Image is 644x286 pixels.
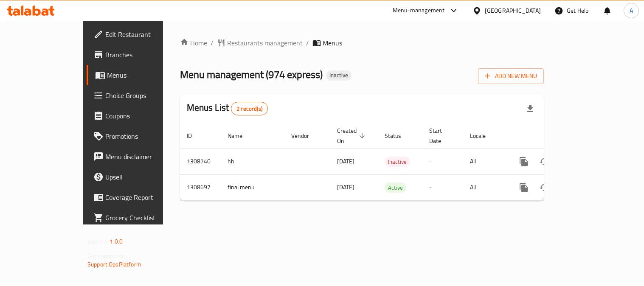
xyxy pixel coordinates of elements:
[385,131,412,141] span: Status
[422,174,463,200] td: -
[180,38,544,48] nav: breadcrumb
[211,38,214,48] li: /
[105,172,184,182] span: Upsell
[326,70,352,81] div: Inactive
[514,151,534,172] button: more
[306,38,309,48] li: /
[393,6,445,16] div: Menu-management
[534,177,554,198] button: Change Status
[385,183,406,193] span: Active
[323,38,342,48] span: Menus
[87,126,191,146] a: Promotions
[187,101,268,115] h2: Menus List
[87,146,191,167] a: Menu disclaimer
[228,131,253,141] span: Name
[105,50,184,60] span: Branches
[180,38,207,48] a: Home
[337,156,354,167] span: [DATE]
[87,207,191,228] a: Grocery Checklist
[385,157,410,167] span: Inactive
[180,123,602,201] table: enhanced table
[534,151,554,172] button: Change Status
[87,187,191,207] a: Coverage Report
[87,45,191,65] a: Branches
[87,259,141,270] a: Support.OpsPlatform
[180,174,221,200] td: 1308697
[105,90,184,101] span: Choice Groups
[187,131,203,141] span: ID
[221,174,284,200] td: final menu
[385,182,406,193] div: Active
[107,70,184,80] span: Menus
[485,71,537,81] span: Add New Menu
[507,123,602,149] th: Actions
[485,6,541,15] div: [GEOGRAPHIC_DATA]
[180,149,221,174] td: 1308740
[514,177,534,198] button: more
[429,126,453,146] span: Start Date
[291,131,320,141] span: Vendor
[105,151,184,162] span: Menu disclaimer
[87,236,108,247] span: Version:
[105,192,184,202] span: Coverage Report
[478,68,544,84] button: Add New Menu
[87,65,191,85] a: Menus
[337,126,368,146] span: Created On
[470,131,497,141] span: Locale
[422,149,463,174] td: -
[87,167,191,187] a: Upsell
[231,105,267,113] span: 2 record(s)
[630,6,633,15] span: A
[105,111,184,121] span: Coupons
[231,102,268,115] div: Total records count
[87,24,191,45] a: Edit Restaurant
[463,149,507,174] td: All
[463,174,507,200] td: All
[227,38,303,48] span: Restaurants management
[105,29,184,39] span: Edit Restaurant
[105,131,184,141] span: Promotions
[337,182,354,193] span: [DATE]
[180,65,323,84] span: Menu management ( 974 express )
[87,250,127,261] span: Get support on:
[110,236,123,247] span: 1.0.0
[87,106,191,126] a: Coupons
[326,72,352,79] span: Inactive
[217,38,303,48] a: Restaurants management
[87,85,191,106] a: Choice Groups
[221,149,284,174] td: hh
[105,213,184,223] span: Grocery Checklist
[520,98,540,119] div: Export file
